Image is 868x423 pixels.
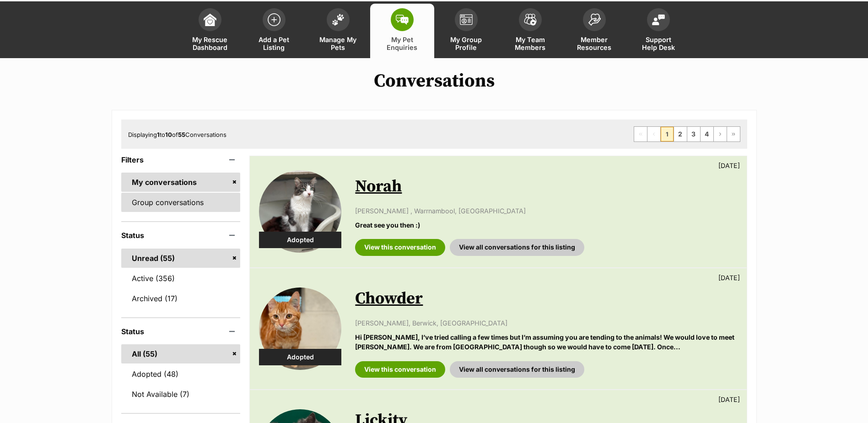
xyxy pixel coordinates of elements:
img: group-profile-icon-3fa3cf56718a62981997c0bc7e787c4b2cf8bcc04b72c1350f741eb67cf2f40e.svg [460,14,473,25]
a: Manage My Pets [306,4,370,58]
p: [DATE] [718,395,740,404]
header: Status [121,231,241,239]
div: Adopted [259,232,341,248]
span: Page 1 [661,127,674,141]
span: Add a Pet Listing [253,36,295,51]
nav: Pagination [634,126,740,142]
strong: 10 [165,131,172,138]
a: Page 4 [701,127,713,141]
header: Status [121,327,241,336]
p: [PERSON_NAME], Berwick, [GEOGRAPHIC_DATA] [355,318,737,328]
a: View this conversation [355,361,445,378]
div: Adopted [259,349,341,365]
a: Adopted (48) [121,364,241,384]
a: My Rescue Dashboard [178,4,242,58]
img: manage-my-pets-icon-02211641906a0b7f246fdf0571729dbe1e7629f14944591b6c1af311fb30b64b.svg [332,14,345,26]
a: View all conversations for this listing [450,361,584,378]
p: [DATE] [718,273,740,282]
header: Filters [121,156,241,164]
a: View all conversations for this listing [450,239,584,255]
img: dashboard-icon-eb2f2d2d3e046f16d808141f083e7271f6b2e854fb5c12c21221c1fb7104beca.svg [204,13,216,26]
a: Page 3 [687,127,700,141]
a: Norah [355,176,402,197]
span: Support Help Desk [638,36,679,51]
span: First page [634,127,647,141]
img: Chowder [259,287,341,370]
a: Page 2 [674,127,687,141]
a: My Pet Enquiries [370,4,434,58]
a: Archived (17) [121,289,241,308]
span: My Group Profile [446,36,487,51]
a: Group conversations [121,193,241,212]
span: My Rescue Dashboard [189,36,231,51]
a: Support Help Desk [626,4,690,58]
span: My Team Members [510,36,551,51]
span: Displaying to of Conversations [128,131,226,138]
a: Last page [727,127,740,141]
p: [PERSON_NAME] , Warrnambool, [GEOGRAPHIC_DATA] [355,206,737,216]
a: My Team Members [498,4,562,58]
p: [DATE] [718,161,740,170]
a: Next page [714,127,727,141]
img: help-desk-icon-fdf02630f3aa405de69fd3d07c3f3aa587a6932b1a1747fa1d2bba05be0121f9.svg [652,14,665,25]
span: My Pet Enquiries [382,36,423,51]
a: Member Resources [562,4,626,58]
span: Manage My Pets [318,36,359,51]
strong: 55 [178,131,185,138]
img: add-pet-listing-icon-0afa8454b4691262ce3f59096e99ab1cd57d4a30225e0717b998d2c9b9846f56.svg [268,13,280,26]
a: All (55) [121,344,241,363]
img: Norah [259,170,341,253]
img: team-members-icon-5396bd8760b3fe7c0b43da4ab00e1e3bb1a5d9ba89233759b79545d2d3fc5d0d.svg [524,14,537,26]
img: member-resources-icon-8e73f808a243e03378d46382f2149f9095a855e16c252ad45f914b54edf8863c.svg [588,13,601,26]
a: Chowder [355,288,423,309]
img: pet-enquiries-icon-7e3ad2cf08bfb03b45e93fb7055b45f3efa6380592205ae92323e6603595dc1f.svg [396,15,409,25]
p: Hi [PERSON_NAME], I’ve tried calling a few times but I’m assuming you are tending to the animals!... [355,332,737,352]
a: My conversations [121,173,241,192]
span: Previous page [647,127,660,141]
span: Member Resources [574,36,615,51]
strong: 1 [157,131,160,138]
a: Not Available (7) [121,385,241,404]
a: Active (356) [121,269,241,288]
a: Unread (55) [121,249,241,268]
a: Add a Pet Listing [242,4,306,58]
a: View this conversation [355,239,445,255]
a: My Group Profile [434,4,498,58]
p: Great see you then :) [355,220,737,230]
